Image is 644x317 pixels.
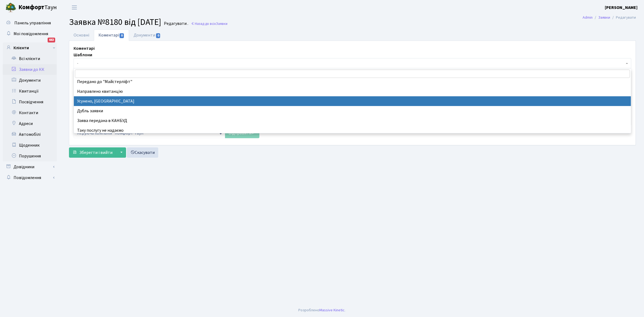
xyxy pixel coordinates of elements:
label: Шаблони [74,52,92,58]
a: Контакти [3,107,57,118]
a: Адреси [3,118,57,129]
li: Передано до "Майстерліфт" [74,77,631,87]
div: 663 [48,38,55,42]
span: Мої повідомлення [14,31,48,37]
span: 0 [120,33,124,38]
button: Переключити навігацію [68,3,81,12]
a: Мої повідомлення663 [3,28,57,39]
span: Таун [18,3,57,12]
li: Заява передана в КАНБУД [74,116,631,126]
li: Усунено, [GEOGRAPHIC_DATA] [74,96,631,106]
a: Документи [3,75,57,86]
span: Панель управління [14,20,51,26]
a: Скасувати [127,147,158,158]
a: Порушення [3,151,57,161]
a: Автомобілі [3,129,57,140]
a: Довідники [3,161,57,172]
nav: breadcrumb [574,12,644,23]
span: - [74,58,631,68]
a: Повідомлення [3,172,57,183]
span: Заявки [216,21,227,26]
a: Заявки [598,15,610,20]
a: Панель управління [3,18,57,28]
a: Всі клієнти [3,53,57,64]
a: Заявки до КК [3,64,57,75]
li: Таку послугу не надаємо [74,126,631,135]
label: Коментарі [74,45,95,52]
a: Коментарі [94,29,129,41]
a: Щоденник [3,140,57,151]
span: 0 [156,33,160,38]
li: Редагувати [610,15,636,21]
a: Документи [129,29,165,41]
body: Rich Text Area. Press ALT-0 for help. [4,4,553,10]
div: Розроблено . [299,307,346,313]
small: Редагувати . [163,21,188,26]
a: Посвідчення [3,97,57,107]
b: Комфорт [18,3,44,12]
a: Клієнти [3,42,57,53]
a: Massive Kinetic [320,307,345,313]
a: Квитанції [3,86,57,97]
a: Admin [583,15,593,20]
img: logo.png [5,2,16,13]
span: - [77,61,625,66]
span: Заявка №8180 від [DATE] [69,16,161,28]
li: Направлено квитанцію [74,87,631,96]
button: Зберегти і вийти [69,147,116,158]
li: Дубль заявки [74,106,631,116]
span: Зберегти і вийти [79,150,113,156]
a: [PERSON_NAME] [605,4,638,11]
a: Основні [69,29,94,41]
a: Назад до всіхЗаявки [191,21,227,26]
